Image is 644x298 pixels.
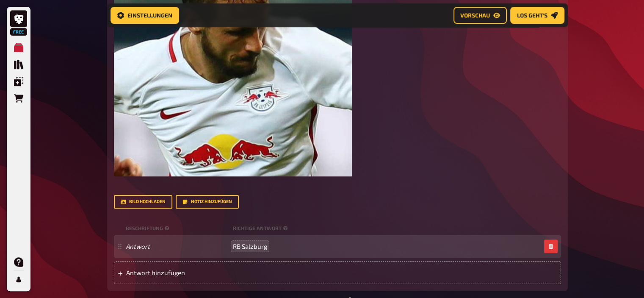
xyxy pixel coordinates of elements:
span: Antwort hinzufügen [126,269,258,276]
button: Bild hochladen [114,195,172,209]
i: Antwort [126,242,150,250]
span: Vorschau [460,12,490,18]
small: Richtige Antwort [233,225,290,232]
span: Einstellungen [127,12,172,18]
button: Vorschau [453,7,507,24]
button: Notiz hinzufügen [176,195,239,209]
small: Beschriftung [126,225,229,232]
button: Einstellungen [111,7,179,24]
span: Free [11,29,26,34]
button: Los geht's [510,7,564,24]
span: Los geht's [517,12,547,18]
span: RB Salzburg [233,242,267,250]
